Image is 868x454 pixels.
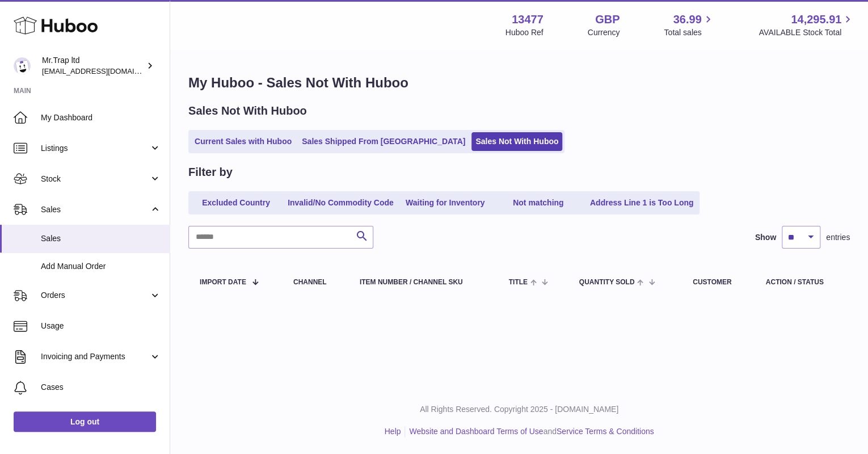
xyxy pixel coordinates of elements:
[826,232,850,243] span: entries
[557,427,654,436] a: Service Terms & Conditions
[791,12,841,27] span: 14,295.91
[41,382,161,393] span: Cases
[360,279,486,286] div: Item Number / Channel SKU
[188,74,850,92] h1: My Huboo - Sales Not With Huboo
[505,27,543,38] div: Huboo Ref
[493,194,584,212] a: Not matching
[595,12,620,27] strong: GBP
[664,12,714,38] a: 36.99 Total sales
[586,194,698,212] a: Address Line 1 is Too Long
[298,132,469,151] a: Sales Shipped From [GEOGRAPHIC_DATA]
[409,427,543,436] a: Website and Dashboard Terms of Use
[42,66,167,75] span: [EMAIL_ADDRESS][DOMAIN_NAME]
[673,12,701,27] span: 36.99
[188,165,233,180] h2: Filter by
[41,321,161,331] span: Usage
[41,233,161,244] span: Sales
[41,112,161,123] span: My Dashboard
[579,279,635,286] span: Quantity Sold
[400,194,491,212] a: Waiting for Inventory
[588,27,620,38] div: Currency
[41,174,149,184] span: Stock
[191,194,281,212] a: Excluded Country
[191,132,296,151] a: Current Sales with Huboo
[188,103,307,119] h2: Sales Not With Huboo
[200,279,246,286] span: Import date
[512,12,543,27] strong: 13477
[759,27,854,38] span: AVAILABLE Stock Total
[14,411,156,432] a: Log out
[41,261,161,272] span: Add Manual Order
[14,57,31,74] img: office@grabacz.eu
[42,55,144,77] div: Mr.Trap ltd
[41,143,149,154] span: Listings
[41,204,149,215] span: Sales
[664,27,714,38] span: Total sales
[471,132,562,151] a: Sales Not With Huboo
[765,279,838,286] div: Action / Status
[755,232,776,243] label: Show
[509,279,528,286] span: Title
[41,351,149,362] span: Invoicing and Payments
[405,426,654,437] li: and
[41,290,149,301] span: Orders
[693,279,743,286] div: Customer
[284,194,398,212] a: Invalid/No Commodity Code
[293,279,337,286] div: Channel
[179,404,859,415] p: All Rights Reserved. Copyright 2025 - [DOMAIN_NAME]
[385,427,401,436] a: Help
[759,12,854,38] a: 14,295.91 AVAILABLE Stock Total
